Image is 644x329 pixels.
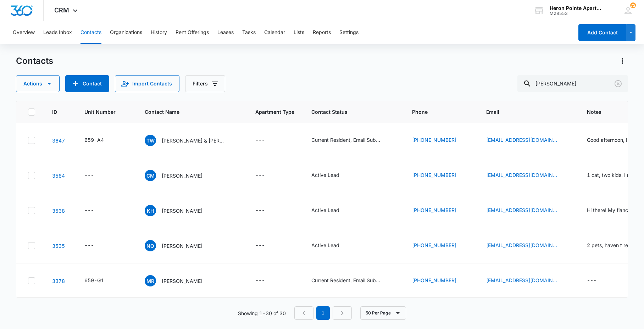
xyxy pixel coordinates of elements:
button: Actions [16,75,60,92]
div: Apartment Type - - Select to Edit Field [255,206,278,215]
div: --- [587,277,596,285]
div: Apartment Type - - Select to Edit Field [255,171,278,180]
div: Contact Status - Current Resident, Email Subscriber - Select to Edit Field [311,277,395,285]
h1: Contacts [16,56,53,66]
a: Navigate to contact details page for Kaylynn Hay [52,208,65,214]
div: Unit Number - - Select to Edit Field [84,171,107,180]
div: --- [255,241,265,250]
div: 659-G1 [84,277,104,284]
button: Calendar [264,21,285,44]
a: [EMAIL_ADDRESS][DOMAIN_NAME] [486,241,557,249]
div: Active Lead [311,171,339,179]
div: Email - weekstyler4@gmail.com - Select to Edit Field [486,136,570,145]
div: account id [550,11,601,16]
div: --- [84,241,94,250]
div: Active Lead [311,206,339,214]
div: Contact Name - Mandi Rinaldi - Select to Edit Field [145,275,215,286]
div: Apartment Type - - Select to Edit Field [255,277,278,285]
a: Navigate to contact details page for Nicole Ortega [52,243,65,249]
div: Email - mandirinaldi@yahoo.com - Select to Edit Field [486,277,570,285]
a: [EMAIL_ADDRESS][DOMAIN_NAME] [486,277,557,284]
div: Unit Number - 659-G1 - Select to Edit Field [84,277,117,285]
a: [EMAIL_ADDRESS][DOMAIN_NAME] [486,136,557,144]
button: Tasks [242,21,256,44]
button: History [151,21,167,44]
span: NO [145,240,156,251]
div: 659-A4 [84,136,104,144]
div: --- [255,136,265,145]
div: --- [255,171,265,180]
div: notifications count [630,2,636,8]
button: Overview [13,21,35,44]
a: [PHONE_NUMBER] [412,241,456,249]
a: [EMAIL_ADDRESS][DOMAIN_NAME] [486,206,557,214]
p: [PERSON_NAME] & [PERSON_NAME] [162,137,226,144]
div: Active Lead [311,241,339,249]
div: Contact Name - Nicole Ortega - Select to Edit Field [145,240,215,251]
button: Settings [339,21,359,44]
span: Phone [412,108,459,116]
div: Email - nicortega2011@live.com - Select to Edit Field [486,241,570,250]
span: MR [145,275,156,286]
span: CM [145,170,156,181]
div: Current Resident, Email Subscriber [311,277,382,284]
div: Contact Status - Current Resident, Email Subscriber - Select to Edit Field [311,136,395,145]
div: Apartment Type - - Select to Edit Field [255,136,278,145]
div: Contact Name - Chloe Mattero - Select to Edit Field [145,170,215,181]
div: Current Resident, Email Subscriber [311,136,382,144]
div: Email - Chloemattero@gmail.com - Select to Edit Field [486,171,570,180]
div: Phone - (270) 978-5959 - Select to Edit Field [412,171,469,180]
span: Apartment Type [255,108,294,116]
button: Add Contact [65,75,109,92]
a: [EMAIL_ADDRESS][DOMAIN_NAME] [486,171,557,179]
span: TW [145,135,156,146]
div: --- [84,171,94,180]
div: Unit Number - - Select to Edit Field [84,206,107,215]
div: Contact Name - Tyler Weeks & Katherine Howe - Select to Edit Field [145,135,238,146]
p: [PERSON_NAME] [162,242,202,250]
span: CRM [54,6,69,14]
button: 50 Per Page [360,306,406,320]
span: ID [52,108,57,116]
p: Showing 1-30 of 30 [238,310,286,317]
a: Navigate to contact details page for Tyler Weeks & Katherine Howe [52,138,65,144]
button: Filters [185,75,225,92]
div: Contact Status - Active Lead - Select to Edit Field [311,206,352,215]
input: Search Contacts [517,75,628,92]
a: [PHONE_NUMBER] [412,171,456,179]
nav: Pagination [294,306,352,320]
div: --- [84,206,94,215]
button: Reports [313,21,331,44]
button: Leads Inbox [43,21,72,44]
p: [PERSON_NAME] [162,207,202,214]
a: [PHONE_NUMBER] [412,136,456,144]
span: Contact Status [311,108,385,116]
a: Navigate to contact details page for Chloe Mattero [52,173,65,179]
div: Notes - - Select to Edit Field [587,277,609,285]
div: --- [255,206,265,215]
div: Phone - (401) 391-1454 - Select to Edit Field [412,277,469,285]
button: Rent Offerings [176,21,209,44]
div: account name [550,5,601,11]
button: Actions [617,55,628,67]
span: KH [145,205,156,216]
span: Email [486,108,560,116]
div: Phone - (863) 330-4257 - Select to Edit Field [412,241,469,250]
a: [PHONE_NUMBER] [412,206,456,214]
button: Leases [217,21,234,44]
span: Contact Name [145,108,228,116]
a: Navigate to contact details page for Mandi Rinaldi [52,278,65,284]
div: Contact Status - Active Lead - Select to Edit Field [311,171,352,180]
button: Contacts [80,21,101,44]
div: --- [255,277,265,285]
div: Phone - (970) 690-8142 - Select to Edit Field [412,136,469,145]
p: [PERSON_NAME] [162,172,202,179]
button: Organizations [110,21,142,44]
button: Add Contact [578,24,626,41]
span: Unit Number [84,108,128,116]
div: Contact Status - Active Lead - Select to Edit Field [311,241,352,250]
div: Apartment Type - - Select to Edit Field [255,241,278,250]
button: Import Contacts [115,75,179,92]
p: [PERSON_NAME] [162,277,202,285]
button: Clear [612,78,624,89]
